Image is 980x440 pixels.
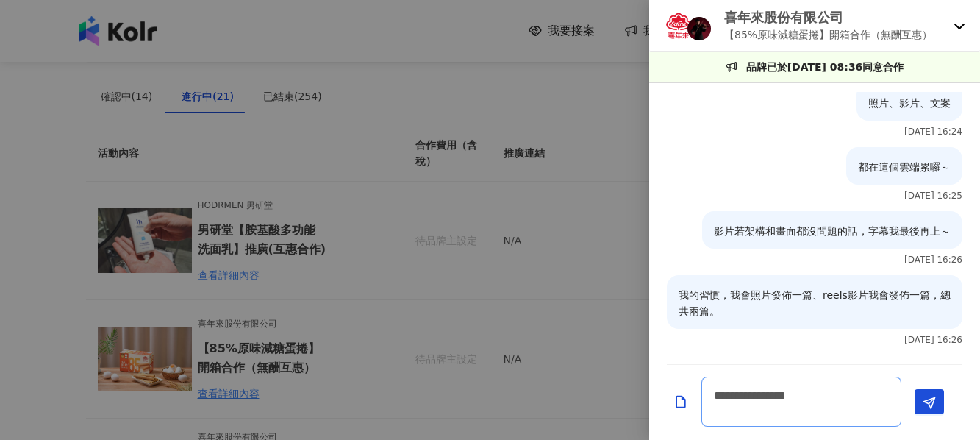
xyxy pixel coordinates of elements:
button: Add a file [673,389,688,415]
p: 都在這個雲端累囉～ [858,159,951,175]
p: [DATE] 16:26 [904,255,962,265]
p: 我的習慣，我會照片發佈一篇、reels影片我會發佈一篇，總共兩篇。 [679,287,951,319]
p: 【85%原味減糖蛋捲】開箱合作（無酬互惠） [724,26,932,43]
p: [DATE] 16:25 [904,191,962,201]
img: KOL Avatar [664,11,693,40]
img: KOL Avatar [687,17,711,40]
p: 喜年來股份有限公司 [724,8,932,26]
p: 品牌已於[DATE] 08:36同意合作 [746,59,904,75]
p: 照片、影片、文案 [868,95,951,111]
p: [DATE] 16:26 [904,335,962,345]
p: [DATE] 16:24 [904,127,962,137]
button: Send [915,389,944,414]
p: 影片若架構和畫面都沒問題的話，字幕我最後再上～ [714,223,951,239]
